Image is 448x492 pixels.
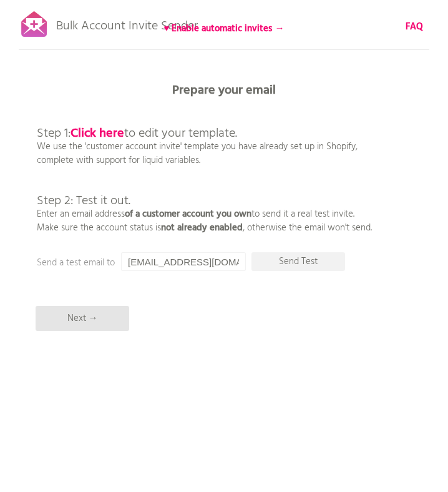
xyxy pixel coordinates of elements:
p: Send Test [251,252,345,271]
b: ♥ Enable automatic invites → [164,21,285,36]
b: FAQ [406,19,423,34]
p: We use the 'customer account invite' template you have already set up in Shopify, complete with s... [37,100,372,235]
b: not already enabled [161,220,243,235]
p: Next → [36,306,129,331]
span: Step 2: Test it out. [37,191,130,211]
a: FAQ [406,20,423,34]
a: Click here [71,124,124,144]
b: of a customer account you own [125,207,251,222]
p: Bulk Account Invite Sender [56,7,198,39]
p: Send a test email to [37,256,286,270]
span: Step 1: to edit your template. [37,124,237,144]
b: Prepare your email [172,81,276,101]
